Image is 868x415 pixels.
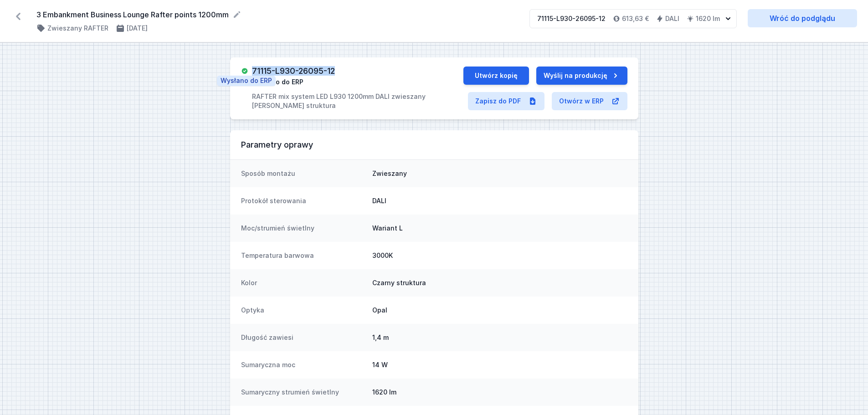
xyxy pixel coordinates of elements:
dd: Zwieszany [372,169,627,178]
dt: Sumaryczna moc [241,360,365,369]
span: Wysłano do ERP [252,77,303,87]
div: 71115-L930-26095-12 [537,14,606,23]
dd: 3000K [372,251,627,260]
dd: 14 W [372,360,627,369]
button: 71115-L930-26095-12613,63 €DALI1620 lm [529,9,737,28]
dt: Optyka [241,306,365,315]
div: Wysłano do ERP [217,76,276,86]
h4: 613,63 € [622,14,649,23]
dt: Długość zawiesi [241,333,365,342]
button: Edytuj nazwę projektu [232,10,241,19]
h4: [DATE] [127,24,148,33]
h3: 71115-L930-26095-12 [252,67,335,76]
dd: Czarny struktura [372,278,627,287]
button: Wyślij na produkcję [536,67,627,85]
dd: 1620 lm [372,388,627,397]
dt: Sposób montażu [241,169,365,178]
dt: Kolor [241,278,365,287]
dt: Sumaryczny strumień świetlny [241,388,365,397]
dt: Protokół sterowania [241,196,365,205]
dd: Opal [372,306,627,315]
dt: Moc/strumień świetlny [241,224,365,233]
p: RAFTER mix system LED L930 1200mm DALI zwieszany [PERSON_NAME] struktura [252,92,463,110]
h3: Parametry oprawy [241,139,627,150]
button: Utwórz kopię [463,67,529,85]
h4: 1620 lm [696,14,720,23]
dd: 1,4 m [372,333,627,342]
dt: Temperatura barwowa [241,251,365,260]
a: Otwórz w ERP [552,92,627,110]
h4: Zwieszany RAFTER [47,24,108,33]
dd: DALI [372,196,627,205]
form: 3 Embankment Business Lounge Rafter points 1200mm [36,9,519,20]
dd: Wariant L [372,224,627,233]
a: Zapisz do PDF [468,92,544,110]
h4: DALI [665,14,679,23]
a: Wróć do podglądu [748,9,857,27]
